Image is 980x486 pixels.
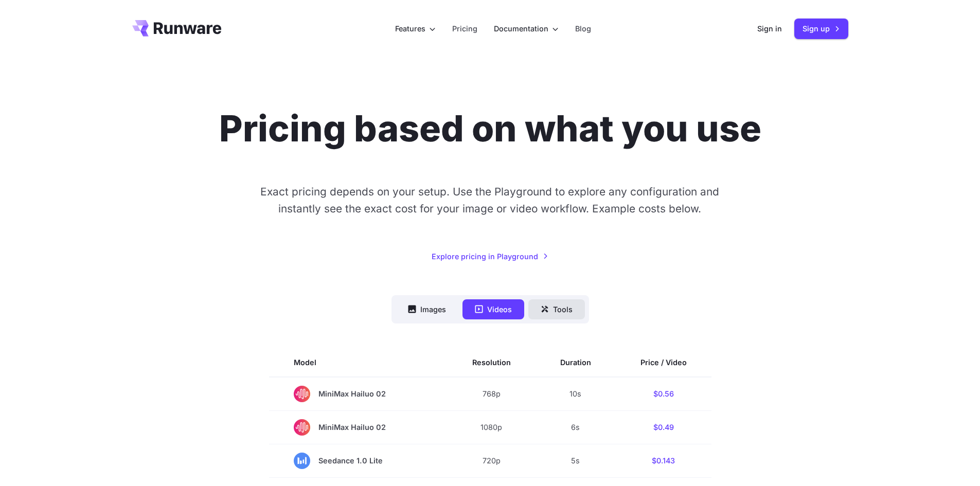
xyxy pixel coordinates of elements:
[448,348,536,377] th: Resolution
[575,23,591,34] a: Blog
[132,20,222,37] a: Go to /
[294,386,423,402] span: MiniMax Hailuo 02
[616,444,711,477] td: $0.143
[494,23,559,34] label: Documentation
[616,410,711,444] td: $0.49
[448,410,536,444] td: 1080p
[528,299,585,319] button: Tools
[448,444,536,477] td: 720p
[448,377,536,411] td: 768p
[794,19,848,39] a: Sign up
[395,23,436,34] label: Features
[462,299,524,319] button: Videos
[536,410,616,444] td: 6s
[536,444,616,477] td: 5s
[616,348,711,377] th: Price / Video
[757,23,782,34] a: Sign in
[294,453,423,469] span: Seedance 1.0 Lite
[452,23,477,34] a: Pricing
[294,419,423,436] span: MiniMax Hailuo 02
[616,377,711,411] td: $0.56
[219,107,761,150] h1: Pricing based on what you use
[536,377,616,411] td: 10s
[269,348,448,377] th: Model
[432,250,548,262] a: Explore pricing in Playground
[239,183,740,218] p: Exact pricing depends on your setup. Use the Playground to explore any configuration and instantl...
[536,348,616,377] th: Duration
[396,299,458,319] button: Images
